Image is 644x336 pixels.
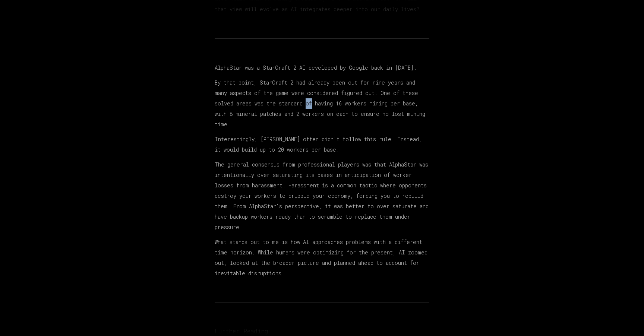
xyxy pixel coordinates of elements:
[215,327,429,336] h3: Further Reading
[215,159,429,232] p: The general consensus from professional players was that AlphaStar was intentionally over saturat...
[215,134,429,155] p: Interestingly, [PERSON_NAME] often didn't follow this rule. Instead, it would build up to 20 work...
[215,77,429,130] p: By that point, StarCraft 2 had already been out for nine years and many aspects of the game were ...
[215,63,429,73] p: AlphaStar was a StarCraft 2 AI developed by Google back in [DATE].
[215,237,429,279] p: What stands out to me is how AI approaches problems with a different time horizon. While humans w...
